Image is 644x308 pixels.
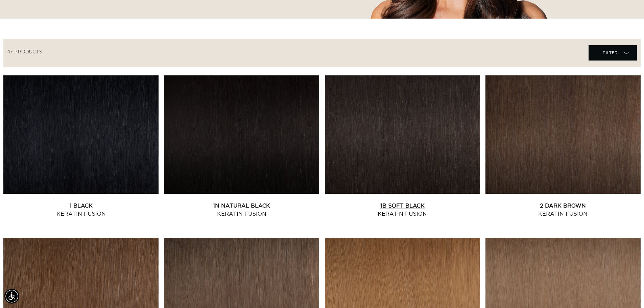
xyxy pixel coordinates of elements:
[325,202,480,218] a: 1B Soft Black Keratin Fusion
[3,202,159,218] a: 1 Black Keratin Fusion
[485,202,641,218] a: 2 Dark Brown Keratin Fusion
[589,45,637,61] summary: Filter
[7,50,42,54] span: 47 products
[603,46,618,59] span: Filter
[4,289,19,304] div: Accessibility Menu
[164,202,319,218] a: 1N Natural Black Keratin Fusion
